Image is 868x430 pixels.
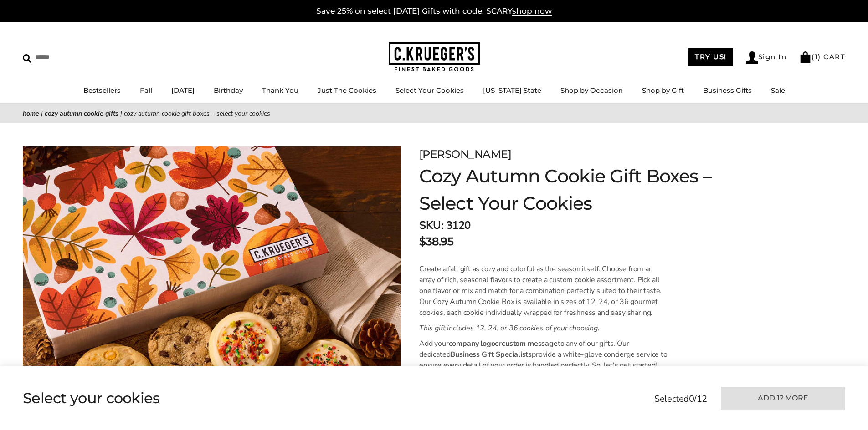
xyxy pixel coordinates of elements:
button: Add 12 more [721,387,845,410]
a: Shop by Occasion [560,86,623,95]
a: Thank You [262,86,298,95]
img: Search [23,54,31,63]
a: (1) CART [799,52,845,61]
span: shop now [512,6,552,16]
a: [US_STATE] State [483,86,541,95]
img: Account [746,51,758,64]
span: 0 [689,393,694,405]
a: Home [23,109,39,118]
a: Fall [140,86,152,95]
span: 3120 [446,218,471,233]
a: Save 25% on select [DATE] Gifts with code: SCARYshop now [316,6,552,16]
span: | [120,109,122,118]
a: Sale [771,86,785,95]
input: Search [23,50,131,64]
p: $38.95 [419,233,453,250]
p: Create a fall gift as cozy and colorful as the season itself. Choose from an array of rich, seaso... [419,263,668,318]
a: Sign In [746,51,787,64]
nav: breadcrumbs [23,108,845,119]
p: Selected / [654,392,707,406]
strong: SKU: [419,218,443,233]
a: Just The Cookies [318,86,376,95]
strong: Business Gift Specialists [450,349,532,359]
span: | [41,109,43,118]
strong: custom message [502,339,558,349]
iframe: Sign Up via Text for Offers [7,395,94,423]
span: 1 [815,52,818,61]
span: 12 [697,393,707,405]
a: Business Gifts [703,86,752,95]
a: TRY US! [688,48,733,66]
strong: company logo [449,339,495,349]
a: Shop by Gift [642,86,684,95]
p: Add your or to any of our gifts. Our dedicated provide a white-glove concierge service to ensure ... [419,338,668,393]
a: Select Your Cookies [395,86,464,95]
p: [PERSON_NAME] [419,146,712,162]
img: Bag [799,51,812,63]
a: Cozy Autumn Cookie Gifts [45,109,118,118]
h1: Cozy Autumn Cookie Gift Boxes – Select Your Cookies [419,162,712,217]
em: This gift includes 12, 24, or 36 cookies of your choosing. [419,323,600,333]
a: [DATE] [171,86,195,95]
a: Bestsellers [83,86,121,95]
span: Cozy Autumn Cookie Gift Boxes – Select Your Cookies [124,109,270,118]
a: Birthday [214,86,243,95]
img: C.KRUEGER'S [389,42,480,72]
